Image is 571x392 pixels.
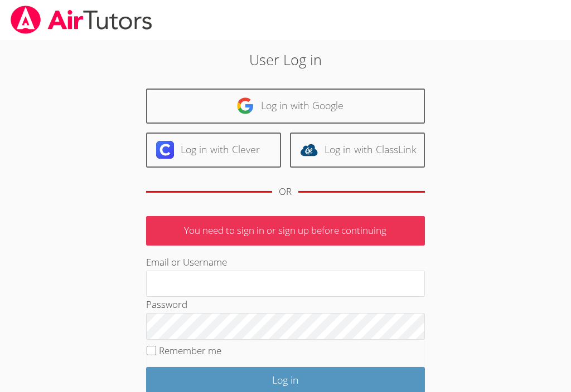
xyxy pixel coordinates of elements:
[300,141,318,159] img: classlink-logo-d6bb404cc1216ec64c9a2012d9dc4662098be43eaf13dc465df04b49fa7ab582.svg
[9,6,153,34] img: airtutors_banner-c4298cdbf04f3fff15de1276eac7730deb9818008684d7c2e4769d2f7ddbe033.png
[146,216,425,246] p: You need to sign in or sign up before continuing
[146,133,281,168] a: Log in with Clever
[80,49,491,70] h2: User Log in
[159,344,221,357] label: Remember me
[290,133,425,168] a: Log in with ClassLink
[146,256,227,268] label: Email or Username
[236,97,254,115] img: google-logo-50288ca7cdecda66e5e0955fdab243c47b7ad437acaf1139b6f446037453330a.svg
[146,298,187,311] label: Password
[156,141,174,159] img: clever-logo-6eab21bc6e7a338710f1a6ff85c0baf02591cd810cc4098c63d3a4b26e2feb20.svg
[279,184,292,200] div: OR
[146,89,425,124] a: Log in with Google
